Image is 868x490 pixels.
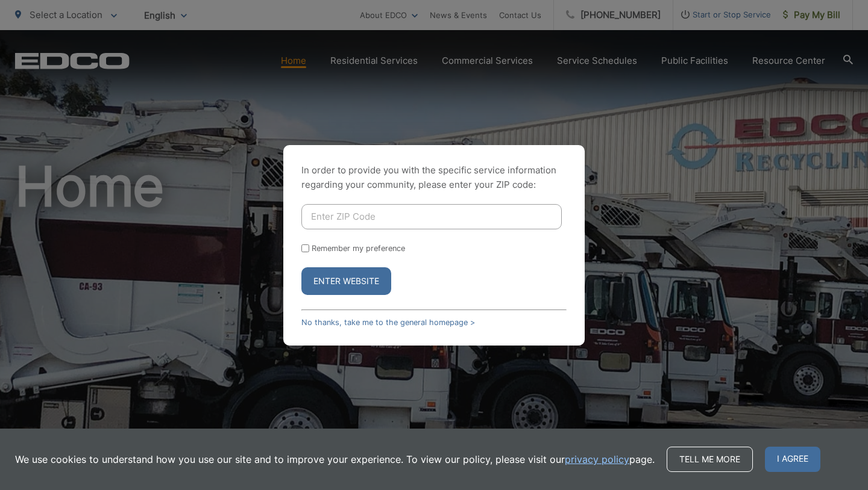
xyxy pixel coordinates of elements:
[312,244,405,253] label: Remember my preference
[565,452,629,467] a: privacy policy
[301,204,562,229] input: Enter ZIP Code
[667,447,753,472] a: Tell me more
[15,452,655,467] p: We use cookies to understand how you use our site and to improve your experience. To view our pol...
[301,267,391,295] button: Enter Website
[301,318,475,327] a: No thanks, take me to the general homepage >
[301,163,567,192] p: In order to provide you with the specific service information regarding your community, please en...
[765,447,820,472] span: I agree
